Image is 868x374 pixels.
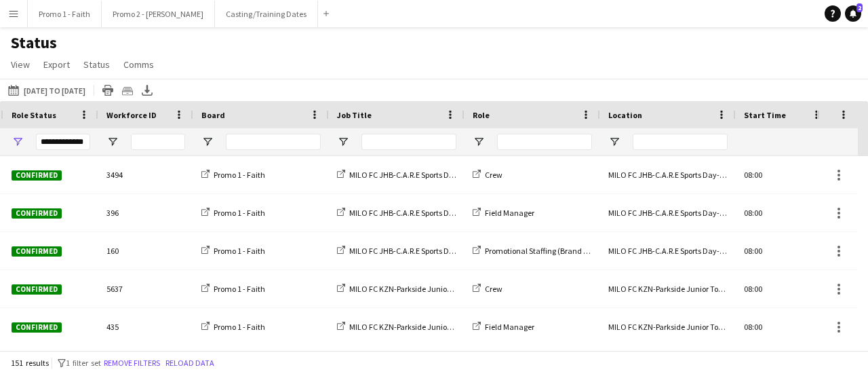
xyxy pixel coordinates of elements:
a: Promo 1 - Faith [201,284,265,294]
a: MILO FC JHB-C.A.R.E Sports Day- Centre for [MEDICAL_DATA] & Education [337,208,599,218]
app-action-btn: Print [100,82,116,98]
a: Status [78,56,115,73]
span: Job Title [337,110,372,120]
button: Open Filter Menu [337,136,349,148]
button: Open Filter Menu [106,136,119,148]
button: Open Filter Menu [473,136,485,148]
a: Field Manager [473,208,534,218]
span: MILO FC JHB-C.A.R.E Sports Day- Centre for [MEDICAL_DATA] & Education [349,170,599,180]
span: Promo 1 - Faith [214,246,265,256]
span: Comms [123,58,154,71]
a: Promo 1 - Faith [201,322,265,332]
a: MILO FC JHB-C.A.R.E Sports Day- Centre for [MEDICAL_DATA] & Education [337,246,599,256]
input: Role Filter Input [497,134,592,150]
a: Promo 1 - Faith [201,170,265,180]
button: [DATE] to [DATE] [5,82,88,98]
input: Board Filter Input [226,134,321,150]
div: 3494 [98,156,193,193]
span: Workforce ID [106,110,157,120]
span: Status [83,58,110,71]
a: 2 [845,5,861,22]
a: Export [38,56,75,73]
span: Confirmed [12,208,62,219]
span: 1 filter set [66,358,101,368]
button: Remove filters [101,356,163,371]
span: 2 [856,3,863,12]
button: Casting/Training Dates [215,1,318,27]
span: Crew [485,170,502,180]
app-action-btn: Crew files as ZIP [119,82,136,98]
a: MILO FC KZN-Parkside Junior Tournament [337,322,495,332]
span: Confirmed [12,246,62,257]
div: 08:00 [736,270,831,307]
input: Job Title Filter Input [361,134,456,150]
button: Open Filter Menu [201,136,214,148]
div: MILO FC JHB-C.A.R.E Sports Day- Centre for [MEDICAL_DATA] & Education [600,156,736,193]
span: Role [473,110,490,120]
span: Confirmed [12,322,62,333]
div: 435 [98,308,193,345]
span: MILO FC JHB-C.A.R.E Sports Day- Centre for [MEDICAL_DATA] & Education [349,208,599,218]
div: MILO FC KZN-Parkside Junior Tournament [600,270,736,307]
a: View [5,56,35,73]
span: Role Status [12,110,56,120]
span: Field Manager [485,322,534,332]
input: Location Filter Input [633,134,728,150]
a: Crew [473,170,502,180]
div: 08:00 [736,232,831,269]
div: MILO FC JHB-C.A.R.E Sports Day- Centre for [MEDICAL_DATA] & Education [600,194,736,231]
a: Promo 1 - Faith [201,208,265,218]
div: 08:00 [736,308,831,345]
a: Comms [118,56,159,73]
button: Promo 1 - Faith [28,1,102,27]
a: Promo 1 - Faith [201,246,265,256]
span: Promo 1 - Faith [214,170,265,180]
input: Workforce ID Filter Input [131,134,185,150]
div: 08:00 [736,156,831,193]
a: Field Manager [473,322,534,332]
a: Crew [473,284,502,294]
div: 396 [98,194,193,231]
span: Start Time [744,110,786,120]
span: Crew [485,284,502,294]
span: Promo 1 - Faith [214,208,265,218]
span: Promo 1 - Faith [214,322,265,332]
span: Board [201,110,225,120]
a: Promotional Staffing (Brand Ambassadors) [473,246,633,256]
a: MILO FC JHB-C.A.R.E Sports Day- Centre for [MEDICAL_DATA] & Education [337,170,599,180]
div: 5637 [98,270,193,307]
span: View [11,58,30,71]
div: MILO FC JHB-C.A.R.E Sports Day- Centre for [MEDICAL_DATA] & Education [600,232,736,269]
span: MILO FC KZN-Parkside Junior Tournament [349,284,495,294]
span: Field Manager [485,208,534,218]
span: MILO FC KZN-Parkside Junior Tournament [349,322,495,332]
button: Open Filter Menu [608,136,620,148]
span: Confirmed [12,170,62,181]
span: Promo 1 - Faith [214,284,265,294]
span: MILO FC JHB-C.A.R.E Sports Day- Centre for [MEDICAL_DATA] & Education [349,246,599,256]
div: 160 [98,232,193,269]
app-action-btn: Export XLSX [139,82,155,98]
span: Promotional Staffing (Brand Ambassadors) [485,246,633,256]
span: Location [608,110,642,120]
a: MILO FC KZN-Parkside Junior Tournament [337,284,495,294]
div: MILO FC KZN-Parkside Junior Tournament [600,308,736,345]
span: Confirmed [12,284,62,295]
div: 08:00 [736,194,831,231]
button: Promo 2 - [PERSON_NAME] [102,1,215,27]
span: Export [43,58,70,71]
button: Reload data [163,356,217,371]
button: Open Filter Menu [12,136,24,148]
